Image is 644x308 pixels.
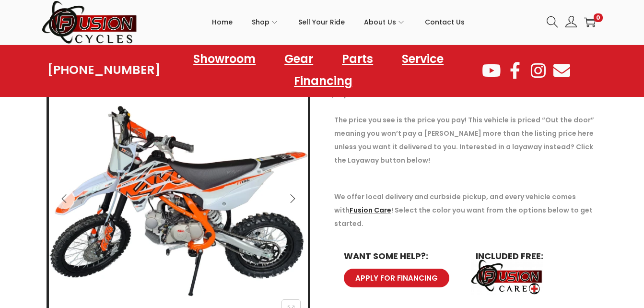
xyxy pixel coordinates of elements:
[284,70,362,92] a: Financing
[350,205,391,215] a: Fusion Care
[425,0,465,44] a: Contact Us
[212,0,233,44] a: Home
[252,10,269,34] span: Shop
[344,252,457,261] h6: WANT SOME HELP?:
[334,190,598,230] p: We offer local delivery and curbside pickup, and every vehicle comes with ! Select the color you ...
[334,113,598,167] p: The price you see is the price you pay! This vehicle is priced “Out the door” meaning you won’t p...
[364,10,396,34] span: About Us
[343,269,449,287] a: APPLY FOR FINANCING
[184,48,265,70] a: Showroom
[275,48,323,70] a: Gear
[364,0,406,44] a: About Us
[298,10,345,34] span: Sell Your Ride
[355,274,438,282] span: APPLY FOR FINANCING
[47,63,161,77] a: [PHONE_NUMBER]
[298,0,345,44] a: Sell Your Ride
[252,0,279,44] a: Shop
[584,16,596,28] a: 0
[161,48,480,92] nav: Menu
[54,188,75,209] button: Previous
[392,48,453,70] a: Service
[425,10,465,34] span: Contact Us
[476,252,588,261] h6: INCLUDED FREE:
[212,10,233,34] span: Home
[332,48,383,70] a: Parts
[282,188,303,209] button: Next
[138,0,539,44] nav: Primary navigation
